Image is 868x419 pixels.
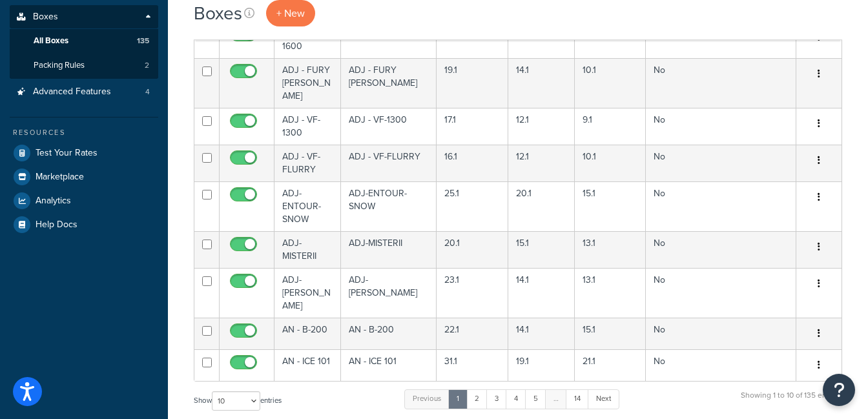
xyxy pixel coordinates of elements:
a: 14 [566,389,589,409]
td: 23.1 [437,268,509,318]
li: Packing Rules [10,54,158,77]
a: Previous [404,389,449,409]
li: Advanced Features [10,80,158,104]
td: 21.1 [575,349,646,381]
td: 12.1 [508,145,575,181]
label: Show entries [194,391,282,411]
td: ADJ-ENTOUR-SNOW [274,181,341,231]
td: ADJ-MISTERII [341,231,437,268]
li: All Boxes [10,29,158,53]
td: ADJ-MISTERII [274,231,341,268]
span: Help Docs [36,220,77,230]
td: 12.1 [508,108,575,145]
td: 19.1 [437,58,509,108]
span: Marketplace [36,172,84,183]
td: 22.1 [437,318,509,349]
div: Resources [10,127,158,138]
a: Marketplace [10,165,158,189]
li: Boxes [10,5,158,79]
td: No [646,349,796,381]
td: ADJ - FURY [PERSON_NAME] [274,58,341,108]
td: ADJ-[PERSON_NAME] [274,268,341,318]
td: 13.1 [575,268,646,318]
button: Open Resource Center [823,374,855,406]
span: Advanced Features [33,87,111,97]
td: 13.1 [575,231,646,268]
span: 2 [145,60,149,71]
td: 10.1 [575,58,646,108]
a: 1 [448,389,468,409]
td: AN - ICE 101 [341,349,437,381]
td: 16.1 [437,145,509,181]
td: 14.1 [508,268,575,318]
td: 10.1 [575,145,646,181]
span: 4 [145,87,150,97]
td: AN - B-200 [274,318,341,349]
td: No [646,181,796,231]
a: Next [588,389,619,409]
td: 17.1 [437,108,509,145]
td: 15.1 [575,318,646,349]
a: 3 [486,389,507,409]
span: 135 [137,36,149,46]
a: Analytics [10,189,158,212]
div: Showing 1 to 10 of 135 entries [741,388,842,416]
td: ADJ - VF-1300 [274,108,341,145]
a: Test Your Rates [10,141,158,165]
td: 20.1 [508,181,575,231]
a: 2 [466,389,488,409]
td: No [646,231,796,268]
td: No [646,58,796,108]
td: 15.1 [508,231,575,268]
td: ADJ - VF-FLURRY [341,145,437,181]
span: + New [276,6,305,21]
select: Showentries [212,391,260,411]
td: ADJ-[PERSON_NAME] [341,268,437,318]
td: No [646,145,796,181]
td: ADJ-ENTOUR-SNOW [341,181,437,231]
td: No [646,268,796,318]
a: … [545,389,567,409]
td: No [646,318,796,349]
a: 4 [506,389,526,409]
a: Help Docs [10,213,158,236]
td: No [646,108,796,145]
h1: Boxes [194,1,242,26]
td: ADJ - VF-FLURRY [274,145,341,181]
span: Test Your Rates [36,148,98,159]
span: Analytics [36,196,71,207]
a: Advanced Features 4 [10,80,158,104]
a: All Boxes 135 [10,29,158,53]
span: Boxes [33,12,58,23]
a: Packing Rules 2 [10,54,158,77]
td: AN - B-200 [341,318,437,349]
td: 20.1 [437,231,509,268]
td: ADJ - VF-1300 [341,108,437,145]
td: AN - ICE 101 [274,349,341,381]
td: 19.1 [508,349,575,381]
span: Packing Rules [34,60,85,71]
td: 25.1 [437,181,509,231]
td: 14.1 [508,318,575,349]
td: 31.1 [437,349,509,381]
td: 14.1 [508,58,575,108]
td: 9.1 [575,108,646,145]
td: ADJ - FURY [PERSON_NAME] [341,58,437,108]
td: 15.1 [575,181,646,231]
span: All Boxes [34,36,68,46]
a: 5 [525,389,546,409]
a: Boxes [10,5,158,29]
